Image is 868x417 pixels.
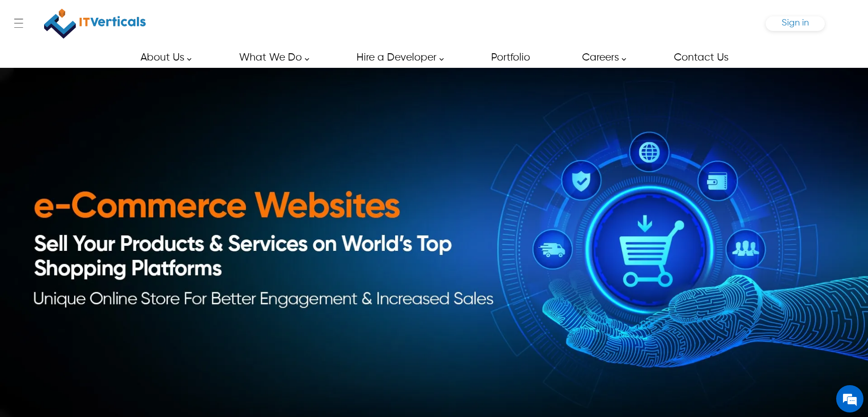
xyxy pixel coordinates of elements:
a: IT Verticals Inc [43,5,146,43]
a: Hire a Developer [346,47,449,68]
span: We are offline. Please leave us a message. [19,115,159,207]
img: IT Verticals Inc [44,5,146,43]
a: About Us [130,47,196,68]
a: Contact Us [663,47,738,68]
img: logo_Zg8I0qSkbAqR2WFHt3p6CTuqpyXMFPubPcD2OT02zFN43Cy9FUNNG3NEPhM_Q1qe_.png [15,55,38,60]
div: Minimize live chat window [149,5,171,26]
em: Submit [133,280,165,293]
div: Leave a message [47,51,153,63]
a: Sign in [782,21,809,27]
em: Driven by SalesIQ [71,239,115,245]
span: Sign in [782,18,809,28]
img: salesiqlogo_leal7QplfZFryJ6FIlVepeu7OftD7mt8q6exU6-34PB8prfIgodN67KcxXM9Y7JQ_.png [63,239,69,244]
a: Portfolio [481,47,540,68]
a: Careers [572,47,631,68]
textarea: Type your message and click 'Submit' [5,249,173,280]
a: What We Do [229,47,314,68]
